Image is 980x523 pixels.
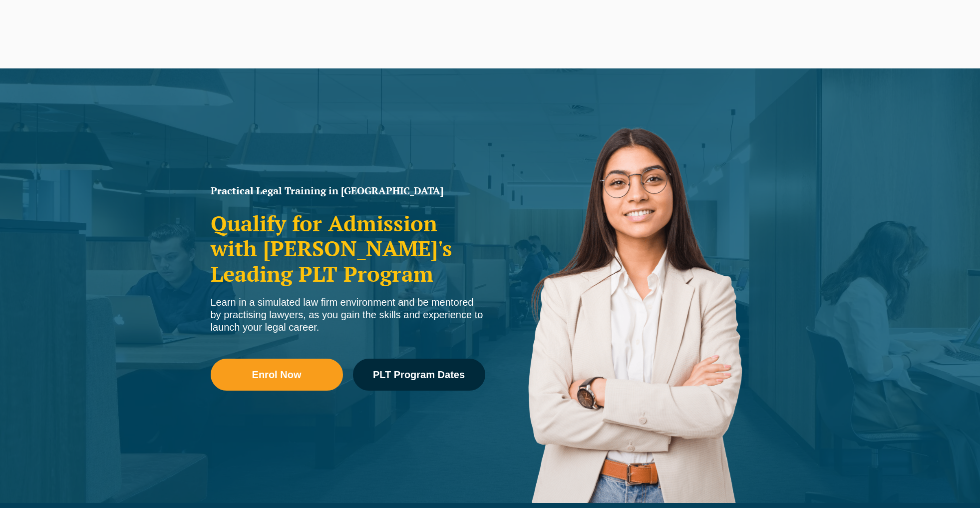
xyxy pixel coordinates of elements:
a: PLT Program Dates [353,359,485,391]
a: Enrol Now [211,359,343,391]
div: Learn in a simulated law firm environment and be mentored by practising lawyers, as you gain the ... [211,296,485,334]
span: PLT Program Dates [373,370,465,380]
span: Enrol Now [252,370,302,380]
h1: Practical Legal Training in [GEOGRAPHIC_DATA] [211,186,485,196]
h2: Qualify for Admission with [PERSON_NAME]'s Leading PLT Program [211,211,485,286]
